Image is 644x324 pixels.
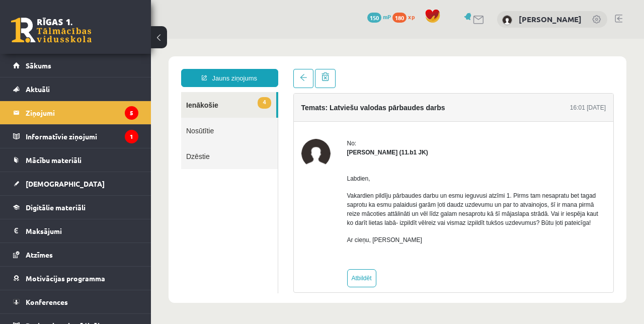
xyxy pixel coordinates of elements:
span: Konferences [26,297,68,306]
span: Mācību materiāli [26,155,82,165]
a: Dzēstie [30,105,127,130]
img: Kristina Ishchenko [502,15,512,25]
a: Informatīvie ziņojumi1 [13,125,138,148]
a: 180 xp [392,13,420,21]
div: No: [196,100,455,109]
h4: Temats: Latviešu valodas pārbaudes darbs [150,65,294,73]
i: 5 [125,106,138,120]
span: Sākums [26,61,51,70]
a: Sākums [13,54,138,77]
i: 1 [125,130,138,143]
a: [PERSON_NAME] [519,14,582,24]
span: mP [383,13,391,21]
legend: Maksājumi [26,219,138,242]
a: Motivācijas programma [13,267,138,290]
p: Ar cieņu, [PERSON_NAME] [196,197,455,206]
p: Labdien, [196,135,455,144]
span: 180 [392,13,407,23]
span: 4 [107,58,120,70]
a: Atzīmes [13,243,138,266]
a: 150 mP [367,13,391,21]
span: Aktuāli [26,85,50,94]
div: 16:01 [DATE] [419,64,455,73]
span: [DEMOGRAPHIC_DATA] [26,179,105,188]
a: Maksājumi [13,219,138,242]
legend: Informatīvie ziņojumi [26,125,138,148]
a: Nosūtītie [30,79,127,105]
a: Digitālie materiāli [13,196,138,219]
span: Digitālie materiāli [26,203,86,212]
a: 4Ienākošie [30,53,125,79]
a: Ziņojumi5 [13,101,138,124]
a: [DEMOGRAPHIC_DATA] [13,172,138,195]
span: 150 [367,13,381,23]
a: Konferences [13,290,138,313]
legend: Ziņojumi [26,101,138,124]
img: Anna Kristiāna Bērziņa [150,100,180,129]
a: Rīgas 1. Tālmācības vidusskola [11,18,92,43]
a: Jauns ziņojums [30,30,127,48]
p: Vakardien pildīju pārbaudes darbu un esmu ieguvusi atzīmi 1. Pirms tam nesapratu bet tagad saprot... [196,152,455,189]
strong: [PERSON_NAME] (11.b1 JK) [196,110,277,117]
span: xp [408,13,415,21]
a: Atbildēt [196,230,225,249]
span: Motivācijas programma [26,274,105,283]
span: Atzīmes [26,250,53,259]
a: Aktuāli [13,77,138,101]
a: Mācību materiāli [13,148,138,172]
